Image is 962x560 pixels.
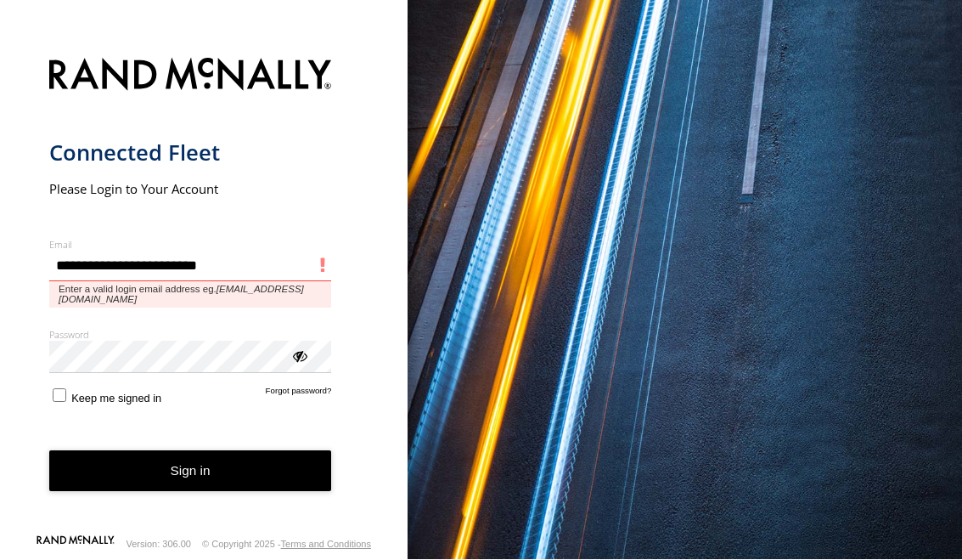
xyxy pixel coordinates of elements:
[49,282,332,308] span: Enter a valid login email address eg.
[266,387,332,405] a: Forgot password?
[202,540,371,550] div: © Copyright 2025 -
[71,393,161,405] span: Keep me signed in
[281,540,371,550] a: Terms and Conditions
[49,451,332,493] button: Sign in
[49,181,332,198] h2: Please Login to Your Account
[49,139,332,167] h1: Connected Fleet
[127,540,191,550] div: Version: 306.00
[49,239,332,252] label: Email
[59,285,304,305] em: [EMAIL_ADDRESS][DOMAIN_NAME]
[49,55,332,99] img: Rand McNally
[53,389,66,403] input: Keep me signed in
[290,348,307,365] div: ViewPassword
[49,329,332,342] label: Password
[49,48,359,535] form: main
[37,536,115,553] a: Visit our Website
